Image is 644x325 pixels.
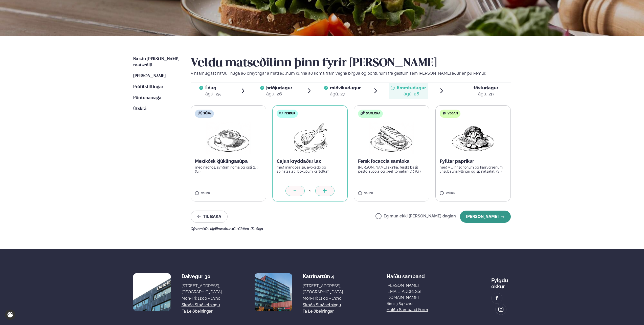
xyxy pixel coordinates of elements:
span: Útskrá [133,107,146,111]
span: Fiskur [284,112,295,116]
div: [STREET_ADDRESS], [GEOGRAPHIC_DATA] [182,283,222,295]
a: Skoða staðsetningu [303,302,341,308]
div: Ofnæmi: [191,227,511,231]
span: Næstu [PERSON_NAME] matseðill [133,57,179,67]
img: image alt [133,273,171,311]
p: með mangósalsa, avókadó og spínatsalati, bökuðum kartöflum [277,165,344,173]
img: image alt [498,307,504,312]
p: með villi hrísgrjónum og karrýgrænum linsubaunafyllingu og spínatsalati (S ) [440,165,507,173]
a: Prófílstillingar [133,84,163,90]
div: ágú. 25 [205,91,221,97]
img: sandwich-new-16px.svg [361,111,365,115]
span: Vegan [448,112,458,116]
div: Dalvegur 30 [182,273,222,279]
span: (D ) Mjólkurvörur , [204,227,232,231]
p: Fersk focaccia samloka [358,158,425,164]
p: Vinsamlegast hafðu í huga að breytingar á matseðlinum kunna að koma fram vegna birgða og pöntunum... [191,70,511,76]
a: [PERSON_NAME][EMAIL_ADDRESS][DOMAIN_NAME] [387,282,448,301]
span: [PERSON_NAME] [133,74,166,78]
img: Vegan.svg [442,111,446,115]
p: með nachos, sýrðum rjóma og osti (D ) (G ) [195,165,262,173]
span: Prófílstillingar [133,85,163,89]
div: ágú. 26 [266,91,292,97]
a: Útskrá [133,106,146,112]
img: soup.svg [198,111,202,115]
img: image alt [494,295,500,301]
span: Súpa [203,112,211,116]
div: ágú. 28 [397,91,426,97]
a: Fá leiðbeiningar [303,308,334,314]
a: Cookie settings [5,310,15,320]
span: Hafðu samband [387,269,425,279]
span: Pöntunarsaga [133,96,161,100]
p: Mexíkósk kjúklingasúpa [195,158,262,164]
div: Mon-Fri: 11:00 - 13:30 [182,295,222,301]
a: Pöntunarsaga [133,95,161,101]
p: [PERSON_NAME] skinka, ferskt basil pesto, rucola og beef tómatar (D ) (G ) [358,165,425,173]
span: Samloka [366,112,380,116]
span: (S ) Soja [251,227,263,231]
span: (G ) Glúten , [232,227,251,231]
img: Fish.png [287,122,332,154]
img: image alt [255,273,292,311]
div: 1 [305,188,315,194]
a: Skoða staðsetningu [182,302,220,308]
a: image alt [492,293,502,303]
p: Fylltar paprikur [440,158,507,164]
img: fish.svg [279,111,283,115]
button: Til baka [191,211,228,223]
div: ágú. 27 [330,91,361,97]
img: Panini.png [369,122,414,154]
a: image alt [496,304,506,315]
div: Fylgdu okkur [491,273,511,290]
a: Næstu [PERSON_NAME] matseðill [133,56,181,68]
h2: Veldu matseðilinn þinn fyrir [PERSON_NAME] [191,56,511,70]
a: Hafðu samband form [387,307,428,313]
div: ágú. 29 [474,91,498,97]
span: föstudagur [474,85,498,90]
p: Cajun kryddaður lax [277,158,344,164]
div: Mon-Fri: 11:00 - 13:30 [303,295,343,301]
button: [PERSON_NAME] [460,211,511,223]
img: Soup.png [206,122,251,154]
a: [PERSON_NAME] [133,73,166,79]
img: Vegan.png [451,122,495,154]
span: þriðjudagur [266,85,292,90]
p: Sími: 784 1010 [387,301,448,307]
a: Fá leiðbeiningar [182,308,213,314]
div: [STREET_ADDRESS], [GEOGRAPHIC_DATA] [303,283,343,295]
span: fimmtudagur [397,85,426,90]
div: Katrínartún 4 [303,273,343,279]
span: Í dag [205,85,221,91]
span: miðvikudagur [330,85,361,90]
